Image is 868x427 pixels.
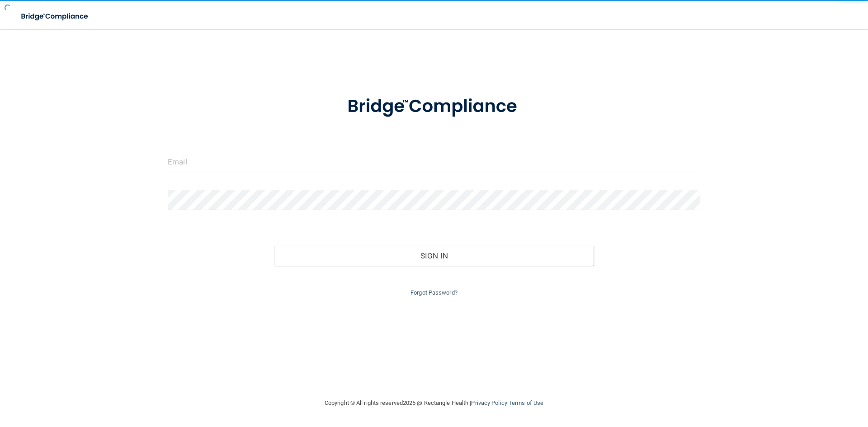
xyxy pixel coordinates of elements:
a: Privacy Policy [471,399,507,406]
button: Sign In [274,246,594,266]
img: bridge_compliance_login_screen.278c3ca4.svg [329,83,539,130]
a: Forgot Password? [410,289,458,296]
div: Copyright © All rights reserved 2025 @ Rectangle Health | | [269,389,599,418]
input: Email [168,152,700,172]
a: Terms of Use [509,399,543,406]
img: bridge_compliance_login_screen.278c3ca4.svg [14,7,97,26]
